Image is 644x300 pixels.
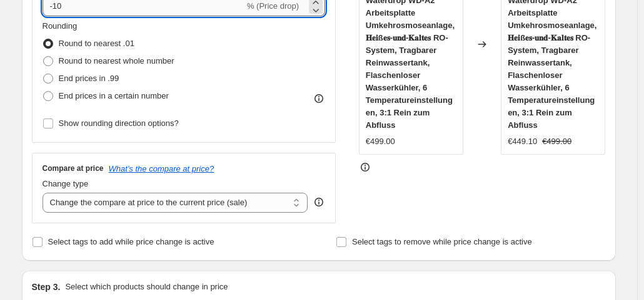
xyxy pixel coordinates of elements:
span: End prices in a certain number [59,91,169,100]
span: Show rounding direction options? [59,119,179,128]
span: Select tags to remove while price change is active [352,237,532,246]
span: Rounding [43,21,78,31]
div: €499.00 [366,135,395,148]
span: Round to nearest whole number [59,56,174,65]
span: Select tags to add while price change is active [48,237,214,246]
span: Round to nearest .01 [59,39,134,48]
h2: Step 3. [32,281,61,293]
strike: €499.00 [542,135,571,148]
span: Change type [43,179,89,188]
div: help [313,196,325,208]
span: End prices in .99 [59,74,119,83]
h3: Compare at price [43,163,104,173]
span: % (Price drop) [247,1,299,11]
p: Select which products should change in price [65,281,228,293]
button: What's the compare at price? [109,164,214,173]
div: €449.10 [508,135,537,148]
